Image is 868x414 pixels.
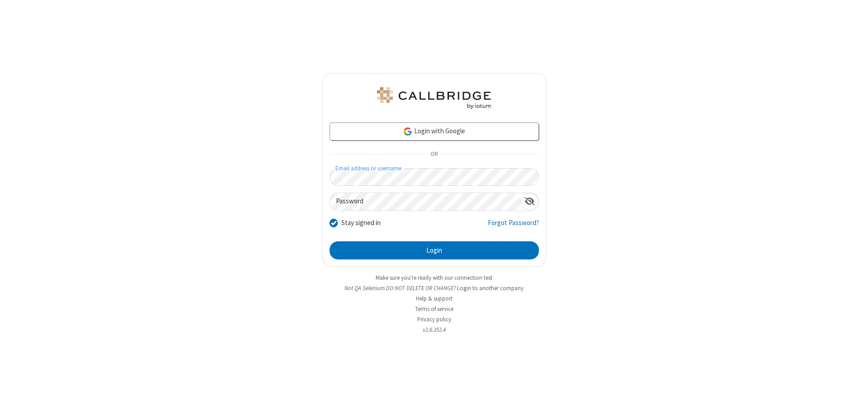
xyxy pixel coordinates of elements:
div: Show password [521,193,538,210]
button: Login [330,241,539,259]
a: Terms of service [415,305,453,313]
a: Forgot Password? [488,218,539,235]
li: v2.6.352.4 [322,325,546,334]
a: Make sure you're ready with our connection test [376,274,492,282]
iframe: Chat [845,390,861,408]
a: Privacy policy [417,315,451,323]
label: Stay signed in [341,218,381,228]
input: Email address or username [330,168,539,186]
button: Login to another company [457,284,524,292]
img: QA Selenium DO NOT DELETE OR CHANGE [375,87,493,109]
a: Help & support [416,295,453,302]
span: OR [427,148,441,161]
a: Login with Google [330,122,539,141]
input: Password [330,193,521,211]
li: Not QA Selenium DO NOT DELETE OR CHANGE? [322,284,546,292]
img: google-icon.png [403,127,413,136]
